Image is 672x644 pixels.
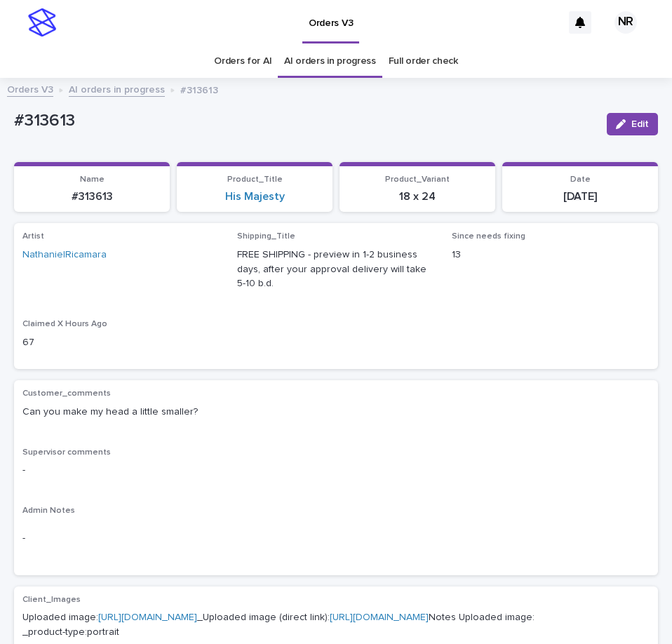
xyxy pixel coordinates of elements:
[14,111,596,131] p: #313613
[7,81,53,97] a: Orders V3
[237,248,435,291] p: FREE SHIPPING - preview in 1-2 business days, after your approval delivery will take 5-10 b.d.
[227,175,283,184] span: Product_Title
[22,610,650,640] p: Uploaded image: _Uploaded image (direct link): Notes Uploaded image: _product-type:portrait
[631,119,649,129] span: Edit
[614,11,637,34] div: NR
[452,232,525,241] span: Since needs fixing
[348,190,487,203] p: 18 x 24
[214,45,271,78] a: Orders for AI
[22,389,111,398] span: Customer_comments
[98,612,197,622] a: [URL][DOMAIN_NAME]
[385,175,450,184] span: Product_Variant
[22,596,81,604] span: Client_Images
[22,507,75,515] span: Admin Notes
[330,612,429,622] a: [URL][DOMAIN_NAME]
[284,45,376,78] a: AI orders in progress
[22,405,650,420] p: Can you make my head a little smaller?
[452,248,650,262] p: 13
[511,190,650,203] p: [DATE]
[22,448,111,457] span: Supervisor comments
[28,8,56,36] img: stacker-logo-s-only.png
[80,175,105,184] span: Name
[22,248,107,262] a: NathanielRicamara
[607,113,658,135] button: Edit
[570,175,591,184] span: Date
[22,335,220,350] p: 67
[22,232,44,241] span: Artist
[69,81,165,97] a: AI orders in progress
[22,463,650,478] p: -
[237,232,295,241] span: Shipping_Title
[22,320,107,328] span: Claimed X Hours Ago
[389,45,458,78] a: Full order check
[22,531,650,546] p: -
[225,190,285,203] a: His Majesty
[22,190,161,203] p: #313613
[180,81,218,97] p: #313613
